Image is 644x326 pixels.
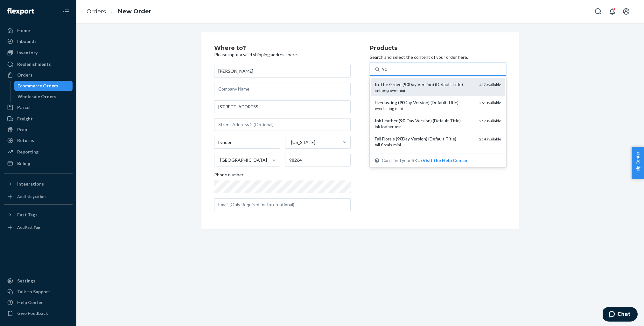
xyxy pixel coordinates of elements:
[4,25,73,36] a: Home
[17,50,38,56] div: Inventory
[214,136,280,149] input: City
[399,100,404,105] em: 90
[4,179,73,189] button: Integrations
[17,38,37,44] div: Inbounds
[214,83,351,95] input: Company Name
[4,192,73,202] a: Add Integration
[397,136,402,141] em: 90
[81,2,157,21] ol: breadcrumbs
[4,147,73,157] a: Reporting
[4,276,73,286] a: Settings
[4,114,73,124] a: Freight
[220,157,220,163] input: [GEOGRAPHIC_DATA]
[214,45,351,51] h2: Where to?
[4,308,73,318] button: Give Feedback
[220,157,267,163] div: [GEOGRAPHIC_DATA]
[17,137,34,144] div: Returns
[4,297,73,308] a: Help Center
[479,137,501,141] span: 254 available
[17,83,58,89] div: Ecommerce Orders
[17,93,56,100] div: Wholesale Orders
[375,99,474,106] div: Everlasting ( Day Version) (Default Title)
[214,172,243,180] span: Phone number
[4,135,73,146] a: Returns
[4,48,73,58] a: Inventory
[17,104,31,111] div: Parcel
[375,142,474,147] div: fall-florals-mini
[214,198,351,211] input: Email (Only Required for International)
[17,116,33,122] div: Freight
[375,81,474,88] div: In The Grove ( Day Version) (Default Title)
[4,59,73,69] a: Replenishments
[620,5,633,18] button: Open account menu
[479,82,501,87] span: 417 available
[214,118,351,131] input: Street Address 2 (Optional)
[404,82,409,87] em: 90
[87,8,106,15] a: Orders
[4,210,73,220] button: Fast Tags
[7,8,34,15] img: Flexport logo
[290,139,291,146] input: [US_STATE]
[606,5,619,18] button: Open notifications
[4,36,73,46] a: Inbounds
[214,51,351,58] p: Please input a valid shipping address here.
[592,5,605,18] button: Open Search Box
[285,154,351,166] input: ZIP Code
[375,136,474,142] div: Fall Florals ( Day Version) (Default Title)
[382,157,468,164] span: Can't find your SKU?
[214,65,351,78] input: First & Last Name
[17,310,48,316] div: Give Feedback
[17,212,38,218] div: Fast Tags
[14,92,73,102] a: Wholesale Orders
[375,88,474,93] div: in-the-grove-mini
[118,8,151,15] a: New Order
[375,118,474,124] div: Ink Leather ( -Day Version) (Default Title)
[17,72,32,78] div: Orders
[17,61,51,67] div: Replenishments
[214,100,351,113] input: Street Address
[375,124,474,129] div: ink-leather-mini
[423,157,468,164] button: In The Grove (90Day Version) (Default Title)in-the-grove-mini417 availableEverlasting (90Day Vers...
[479,100,501,105] span: 261 available
[17,149,38,155] div: Reporting
[17,181,44,187] div: Integrations
[4,70,73,80] a: Orders
[17,27,30,34] div: Home
[632,147,644,179] button: Help Center
[4,158,73,168] a: Billing
[370,54,506,60] p: Search and select the content of your order here.
[4,222,73,233] a: Add Fast Tag
[291,139,315,146] div: [US_STATE]
[17,160,30,166] div: Billing
[60,5,73,18] button: Close Navigation
[17,299,43,306] div: Help Center
[400,118,405,123] em: 90
[17,126,27,133] div: Prep
[4,102,73,112] a: Parcel
[375,106,474,111] div: everlasting-mini
[17,289,50,295] div: Talk to Support
[479,119,501,123] span: 257 available
[603,307,638,323] iframe: Opens a widget where you can chat to one of our agents
[382,66,388,72] input: In The Grove (90Day Version) (Default Title)in-the-grove-mini417 availableEverlasting (90Day Vers...
[17,278,35,284] div: Settings
[370,45,506,51] h2: Products
[4,287,73,297] button: Talk to Support
[14,81,73,91] a: Ecommerce Orders
[17,225,40,230] div: Add Fast Tag
[17,194,45,199] div: Add Integration
[4,125,73,135] a: Prep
